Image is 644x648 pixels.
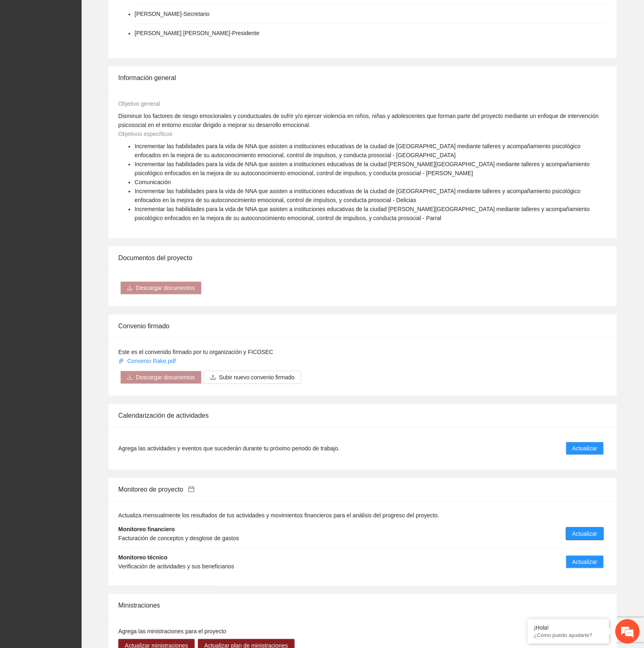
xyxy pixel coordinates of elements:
[118,512,440,519] span: Actualiza mensualmente los resultados de tus actividades y movimientos financieros para el anális...
[573,530,597,539] span: Actualizar
[566,556,604,569] button: Actualizar
[118,131,172,138] span: Objetivos específicos
[118,404,607,428] div: Calendarización de actividades
[135,10,210,19] li: [PERSON_NAME] - Secretario
[118,349,273,356] span: Este es el convenido firmado por tu organización y FICOSEC
[573,444,597,453] span: Actualizar
[219,373,295,382] span: Subir nuevo convenio firmado
[566,528,604,541] button: Actualizar
[118,444,340,453] span: Agrega las actividades y eventos que sucederán durante tu próximo periodo de trabajo.
[136,373,195,382] span: Descargar documentos
[136,284,195,293] span: Descargar documentos
[118,247,607,270] div: Documentos del proyecto
[135,29,260,38] li: [PERSON_NAME] [PERSON_NAME] - Presidente
[118,526,175,533] strong: Monitoreo financiero
[118,113,599,129] span: Disminuir los factores de riesgo emocionales y conductuales de sufrir y/o ejercer violencia en ni...
[204,374,301,381] span: uploadSubir nuevo convenio firmado
[135,188,581,204] span: Incrementar las habilidades para la vida de NNA que asisten a instituciones educativas de la ciud...
[127,375,133,381] span: download
[4,223,155,252] textarea: Escriba su mensaje y pulse “Intro”
[534,625,603,631] div: ¡Hola!
[135,206,590,222] span: Incrementar las habilidades para la vida de NNA que asisten a instituciones educativas de la ciud...
[118,478,607,501] div: Monitoreo de proyecto
[573,558,597,567] span: Actualizar
[118,563,234,570] span: Verificación de actividades y sus beneficiarios
[118,535,239,542] span: Facturación de conceptos y desglose de gastos
[566,442,604,455] button: Actualizar
[135,143,581,159] span: Incrementar las habilidades para la vida de NNA que asisten a instituciones educativas de la ciud...
[118,315,607,338] div: Convenio firmado
[534,632,603,639] p: ¿Cómo puedo ayudarte?
[210,375,216,381] span: upload
[183,486,195,493] a: calendar
[118,358,178,365] a: Convenio Rake.pdf
[118,628,227,635] span: Agrega las ministraciones para el proyecto
[118,359,124,364] span: paper-clip
[135,179,171,186] span: Comunicación
[134,4,153,24] div: Minimizar ventana de chat en vivo
[120,371,202,384] button: downloadDescargar documentos
[204,371,301,384] button: uploadSubir nuevo convenio firmado
[188,486,195,493] span: calendar
[118,594,607,617] div: Ministraciones
[135,161,590,177] span: Incrementar las habilidades para la vida de NNA que asisten a instituciones educativas de la ciud...
[120,282,202,295] button: downloadDescargar documentos
[47,109,113,192] span: Estamos en línea.
[118,67,607,90] div: Información general
[118,554,168,561] strong: Monitoreo técnico
[118,101,160,107] span: Objetivo general
[42,42,137,52] div: Chatee con nosotros ahora
[127,285,133,292] span: download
